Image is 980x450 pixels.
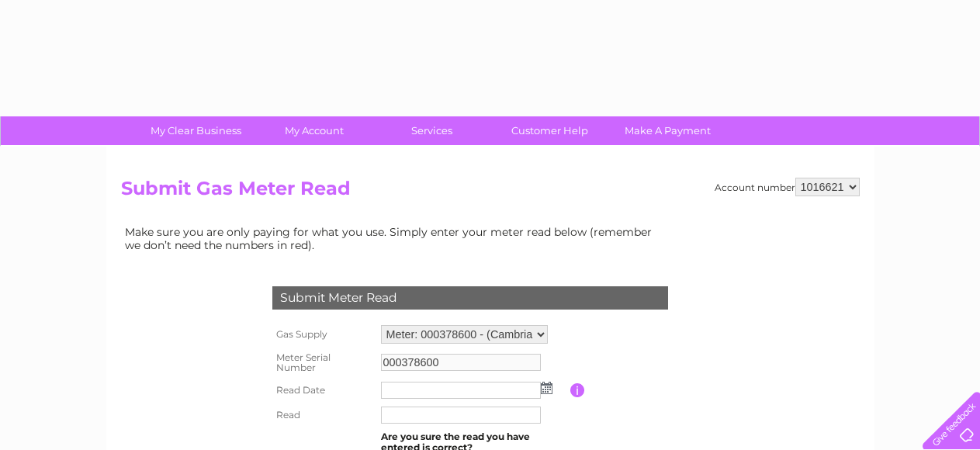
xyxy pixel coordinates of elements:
[121,178,860,207] h2: Submit Gas Meter Read
[121,222,664,254] td: Make sure you are only paying for what you use. Simply enter your meter read below (remember we d...
[268,378,377,403] th: Read Date
[132,116,260,145] a: My Clear Business
[368,116,496,145] a: Services
[486,116,614,145] a: Customer Help
[268,321,377,348] th: Gas Supply
[541,382,552,394] img: ...
[604,116,732,145] a: Make A Payment
[250,116,378,145] a: My Account
[272,286,668,310] div: Submit Meter Read
[268,403,377,427] th: Read
[268,348,377,379] th: Meter Serial Number
[570,383,585,397] input: Information
[715,178,860,196] div: Account number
